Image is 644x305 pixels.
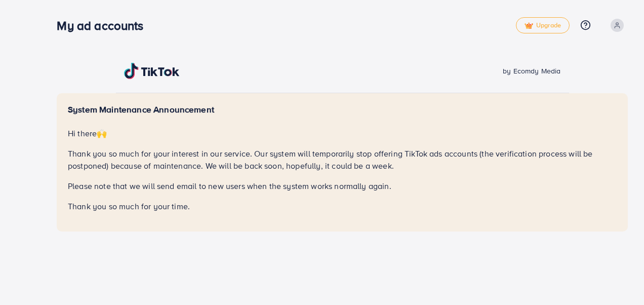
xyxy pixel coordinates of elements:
[124,63,180,79] img: TikTok
[57,18,151,33] h3: My ad accounts
[525,22,561,29] span: Upgrade
[68,147,617,172] p: Thank you so much for your interest in our service. Our system will temporarily stop offering Tik...
[97,128,107,139] span: 🙌
[503,66,560,76] span: by Ecomdy Media
[68,180,617,192] p: Please note that we will send email to new users when the system works normally again.
[68,200,617,212] p: Thank you so much for your time.
[516,17,570,33] a: tickUpgrade
[525,22,533,29] img: tick
[68,104,617,115] h5: System Maintenance Announcement
[68,127,617,139] p: Hi there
